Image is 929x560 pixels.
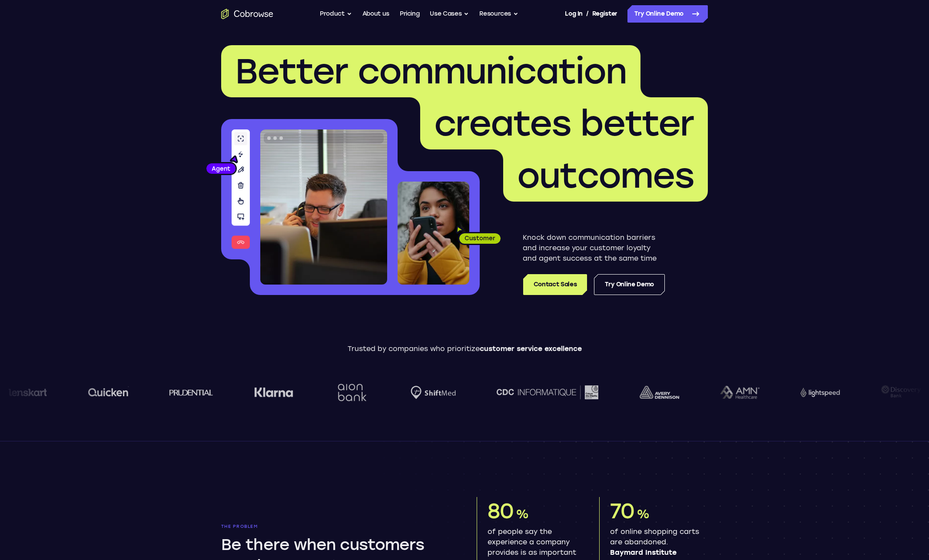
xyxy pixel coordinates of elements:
img: CDC Informatique [493,385,594,399]
button: Product [320,5,352,23]
p: The problem [221,524,452,529]
a: Log In [565,5,582,23]
a: Contact Sales [523,274,587,295]
a: About us [362,5,389,23]
span: 70 [610,498,634,524]
button: Use Cases [430,5,469,23]
img: avery-dennison [635,386,675,399]
span: 80 [488,498,514,524]
span: Better communication [235,50,627,92]
a: Register [592,5,617,23]
img: A customer holding their phone [398,182,469,285]
img: Klarna [250,387,289,398]
a: Pricing [400,5,420,23]
img: A customer support agent talking on the phone [260,129,387,285]
p: Knock down communication barriers and increase your customer loyalty and agent success at the sam... [523,232,665,264]
img: AMN Healthcare [716,386,755,399]
a: Try Online Demo [594,274,665,295]
span: / [586,9,589,19]
img: prudential [165,389,209,396]
button: Resources [479,5,518,23]
a: Try Online Demo [627,5,708,23]
span: creates better [434,103,694,144]
img: Shiftmed [406,386,451,399]
span: customer service excellence [480,345,582,353]
span: outcomes [517,155,694,196]
span: % [637,507,649,521]
img: Lightspeed [796,388,836,397]
img: Aion Bank [330,375,365,410]
img: quicken [84,385,124,399]
span: % [516,507,528,521]
span: Baymard Institute [610,547,701,558]
p: of online shopping carts are abandoned. [610,527,701,558]
a: Go to the home page [221,9,273,19]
